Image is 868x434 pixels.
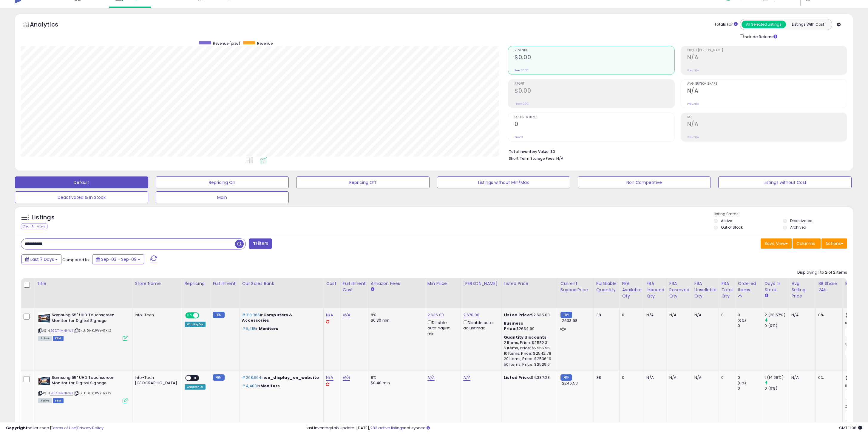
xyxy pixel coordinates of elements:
[463,312,479,318] a: 2,670.00
[371,380,420,386] div: $0.40 min
[50,391,73,396] a: B0DT4MNHW1
[504,312,531,318] b: Listed Price:
[562,318,577,323] span: 2633.98
[463,375,470,381] a: N/A
[515,135,523,139] small: Prev: 0
[38,336,52,341] span: All listings currently available for purchase on Amazon
[622,280,641,299] div: FBA Available Qty
[62,257,90,263] span: Compared to:
[818,375,838,380] div: 0%
[764,312,789,318] div: 2 (28.57%)
[198,313,208,318] span: OFF
[560,280,591,293] div: Current Buybox Price
[560,312,572,318] small: FBM
[242,375,261,380] span: #268,664
[38,375,50,387] img: 31a8boE1T1L._SL40_.jpg
[52,312,124,325] b: Samsung 55" UHD Touchscreen Monitor for Digital Signage
[242,312,260,318] span: #318,366
[242,383,257,389] span: #4,400
[742,21,786,28] button: All Selected Listings
[786,21,830,28] button: Listings With Cost
[764,293,768,298] small: Days In Stock.
[30,256,54,262] span: Last 7 Days
[622,375,639,380] div: 0
[669,312,687,318] div: N/A
[53,336,64,341] span: FBM
[343,312,350,318] a: N/A
[242,383,319,389] p: in
[738,280,759,293] div: Ordered Items
[646,375,662,380] div: N/A
[371,312,420,318] div: 8%
[504,351,553,356] div: 10 Items, Price: $2542.78
[504,356,553,362] div: 20 Items, Price: $2536.19
[30,20,70,30] h5: Analytics
[92,254,144,264] button: Sep-03 - Sep-09
[257,41,273,46] span: Revenue
[463,280,499,287] div: [PERSON_NAME]
[764,375,789,380] div: 1 (14.29%)
[213,41,240,46] span: Revenue (prev)
[714,211,853,217] p: Listing States:
[515,87,674,95] h2: $0.00
[437,176,570,188] button: Listings without Min/Max
[687,135,699,139] small: Prev: N/A
[53,398,64,403] span: FBM
[427,375,435,381] a: N/A
[135,312,177,318] div: Info-Tech
[6,425,28,431] strong: Copyright
[764,280,786,293] div: Days In Stock
[790,218,813,223] label: Deactivated
[37,280,130,287] div: Title
[791,375,811,380] div: N/A
[242,312,292,323] span: Computers & Accessories
[15,191,148,203] button: Deactivated & In Stock
[578,176,711,188] button: Non Competitive
[796,241,815,247] span: Columns
[15,176,148,188] button: Default
[687,116,847,119] span: ROI
[343,280,366,293] div: Fulfillment Cost
[515,82,674,86] span: Profit
[509,156,555,161] b: Short Term Storage Fees:
[50,328,73,333] a: B0DT4MNHW1
[260,383,280,389] span: Monitors
[793,238,821,249] button: Columns
[52,375,124,387] b: Samsung 55" UHD Touchscreen Monitor for Digital Signage
[213,312,224,318] small: FBM
[326,280,338,287] div: Cost
[38,312,128,340] div: ASIN:
[791,280,813,299] div: Avg Selling Price
[790,225,806,230] label: Archived
[213,280,237,287] div: Fulfillment
[714,22,738,27] div: Totals For
[427,312,444,318] a: 2,635.00
[38,398,52,403] span: All listings currently available for purchase on Amazon
[818,312,838,318] div: 0%
[504,345,553,351] div: 5 Items, Price: $2555.95
[371,280,422,287] div: Amazon Fees
[156,191,289,203] button: Main
[185,280,208,287] div: Repricing
[74,328,111,333] span: | SKU: 0I-KUWY-RXK2
[370,425,404,431] a: 283 active listings
[463,319,497,331] div: Disable auto adjust max
[296,176,430,188] button: Repricing Off
[77,425,104,431] a: Privacy Policy
[427,319,456,337] div: Disable auto adjust min
[738,323,762,328] div: 0
[343,375,350,381] a: N/A
[504,321,553,331] div: $2634.99
[242,326,319,331] p: in
[735,33,784,40] div: Include Returns
[515,116,674,119] span: Ordered Items
[213,374,224,381] small: FBM
[191,375,200,380] span: OFF
[504,280,555,287] div: Listed Price
[818,280,840,293] div: BB Share 24h.
[669,280,689,299] div: FBA Reserved Qty
[186,313,193,318] span: ON
[515,49,674,52] span: Revenue
[738,312,762,318] div: 0
[687,82,847,86] span: Avg. Buybox Share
